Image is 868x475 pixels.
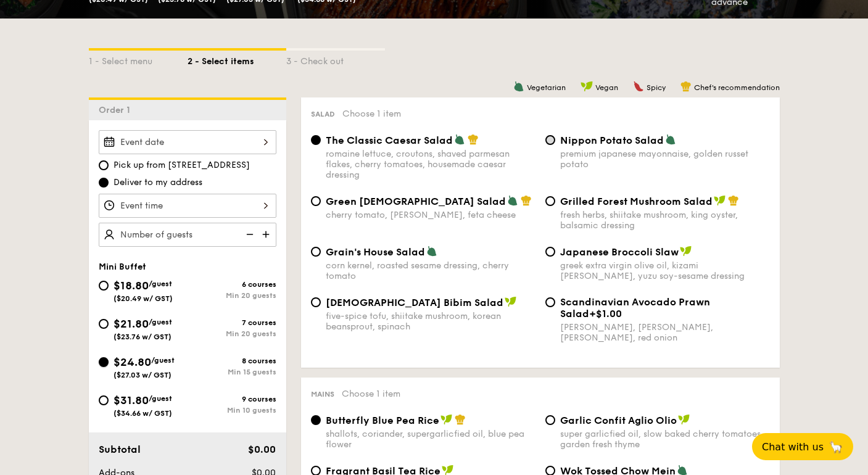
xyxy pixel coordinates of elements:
div: Min 15 guests [188,368,276,376]
span: ($23.76 w/ GST) [114,332,172,341]
div: 8 courses [188,357,276,365]
img: icon-vegan.f8ff3823.svg [440,414,453,425]
span: Nippon Potato Salad [560,134,664,146]
img: icon-vegetarian.fe4039eb.svg [665,134,676,145]
input: Nippon Potato Saladpremium japanese mayonnaise, golden russet potato [545,135,555,145]
input: $24.80/guest($27.03 w/ GST)8 coursesMin 15 guests [99,357,109,367]
span: $31.80 [114,394,149,407]
span: Grain's House Salad [326,246,425,258]
span: Garlic Confit Aglio Olio [560,415,677,426]
img: icon-chef-hat.a58ddaea.svg [680,81,692,92]
span: Choose 1 item [342,109,401,119]
input: $18.80/guest($20.49 w/ GST)6 coursesMin 20 guests [99,281,109,291]
span: Green [DEMOGRAPHIC_DATA] Salad [326,196,506,207]
img: icon-chef-hat.a58ddaea.svg [455,414,466,425]
div: cherry tomato, [PERSON_NAME], feta cheese [326,210,535,220]
span: ($20.49 w/ GST) [114,294,173,303]
span: Chef's recommendation [694,83,780,92]
div: Min 20 guests [188,329,276,338]
input: Japanese Broccoli Slawgreek extra virgin olive oil, kizami [PERSON_NAME], yuzu soy-sesame dressing [545,247,555,257]
span: Deliver to my address [114,176,202,189]
span: The Classic Caesar Salad [326,134,453,146]
span: Grilled Forest Mushroom Salad [560,196,713,207]
img: icon-vegetarian.fe4039eb.svg [454,134,465,145]
input: Garlic Confit Aglio Oliosuper garlicfied oil, slow baked cherry tomatoes, garden fresh thyme [545,415,555,425]
div: greek extra virgin olive oil, kizami [PERSON_NAME], yuzu soy-sesame dressing [560,260,770,281]
span: Choose 1 item [342,389,400,399]
img: icon-vegan.f8ff3823.svg [680,246,692,257]
div: super garlicfied oil, slow baked cherry tomatoes, garden fresh thyme [560,429,770,450]
div: 2 - Select items [188,51,286,68]
input: [DEMOGRAPHIC_DATA] Bibim Saladfive-spice tofu, shiitake mushroom, korean beansprout, spinach [311,297,321,307]
div: 7 courses [188,318,276,327]
img: icon-vegetarian.fe4039eb.svg [507,195,518,206]
img: icon-vegan.f8ff3823.svg [505,296,517,307]
img: icon-chef-hat.a58ddaea.svg [468,134,479,145]
input: Deliver to my address [99,178,109,188]
span: Vegetarian [527,83,566,92]
div: shallots, coriander, supergarlicfied oil, blue pea flower [326,429,535,450]
input: Scandinavian Avocado Prawn Salad+$1.00[PERSON_NAME], [PERSON_NAME], [PERSON_NAME], red onion [545,297,555,307]
div: premium japanese mayonnaise, golden russet potato [560,149,770,170]
span: Order 1 [99,105,135,115]
span: Vegan [595,83,618,92]
input: The Classic Caesar Saladromaine lettuce, croutons, shaved parmesan flakes, cherry tomatoes, house... [311,135,321,145]
input: Green [DEMOGRAPHIC_DATA] Saladcherry tomato, [PERSON_NAME], feta cheese [311,196,321,206]
span: +$1.00 [589,308,622,320]
img: icon-reduce.1d2dbef1.svg [239,223,258,246]
input: $31.80/guest($34.66 w/ GST)9 coursesMin 10 guests [99,395,109,405]
div: 9 courses [188,395,276,403]
input: Event time [99,194,276,218]
div: Min 20 guests [188,291,276,300]
img: icon-vegan.f8ff3823.svg [678,414,690,425]
span: 🦙 [829,440,843,454]
div: Min 10 guests [188,406,276,415]
span: Subtotal [99,444,141,455]
div: corn kernel, roasted sesame dressing, cherry tomato [326,260,535,281]
span: $0.00 [248,444,276,455]
span: Mini Buffet [99,262,146,272]
div: [PERSON_NAME], [PERSON_NAME], [PERSON_NAME], red onion [560,322,770,343]
span: $21.80 [114,317,149,331]
img: icon-vegetarian.fe4039eb.svg [426,246,437,257]
img: icon-vegetarian.fe4039eb.svg [513,81,524,92]
span: Scandinavian Avocado Prawn Salad [560,296,710,320]
img: icon-vegan.f8ff3823.svg [581,81,593,92]
div: five-spice tofu, shiitake mushroom, korean beansprout, spinach [326,311,535,332]
img: icon-chef-hat.a58ddaea.svg [728,195,739,206]
span: Pick up from [STREET_ADDRESS] [114,159,250,171]
span: Chat with us [762,441,824,453]
div: romaine lettuce, croutons, shaved parmesan flakes, cherry tomatoes, housemade caesar dressing [326,149,535,180]
span: Salad [311,110,335,118]
span: Japanese Broccoli Slaw [560,246,679,258]
div: 3 - Check out [286,51,385,68]
input: $21.80/guest($23.76 w/ GST)7 coursesMin 20 guests [99,319,109,329]
input: Number of guests [99,223,276,247]
button: Chat with us🦙 [752,433,853,460]
div: 6 courses [188,280,276,289]
img: icon-spicy.37a8142b.svg [633,81,644,92]
img: icon-add.58712e84.svg [258,223,276,246]
span: ($34.66 w/ GST) [114,409,172,418]
img: icon-vegan.f8ff3823.svg [714,195,726,206]
span: Spicy [647,83,666,92]
span: /guest [149,318,172,326]
span: Mains [311,390,334,399]
span: [DEMOGRAPHIC_DATA] Bibim Salad [326,297,503,308]
span: ($27.03 w/ GST) [114,371,172,379]
span: $24.80 [114,355,151,369]
span: Butterfly Blue Pea Rice [326,415,439,426]
input: Grain's House Saladcorn kernel, roasted sesame dressing, cherry tomato [311,247,321,257]
input: Event date [99,130,276,154]
img: icon-chef-hat.a58ddaea.svg [521,195,532,206]
input: Butterfly Blue Pea Riceshallots, coriander, supergarlicfied oil, blue pea flower [311,415,321,425]
input: Pick up from [STREET_ADDRESS] [99,160,109,170]
span: /guest [151,356,175,365]
input: Grilled Forest Mushroom Saladfresh herbs, shiitake mushroom, king oyster, balsamic dressing [545,196,555,206]
span: $18.80 [114,279,149,292]
span: /guest [149,394,172,403]
span: /guest [149,279,172,288]
div: fresh herbs, shiitake mushroom, king oyster, balsamic dressing [560,210,770,231]
div: 1 - Select menu [89,51,188,68]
